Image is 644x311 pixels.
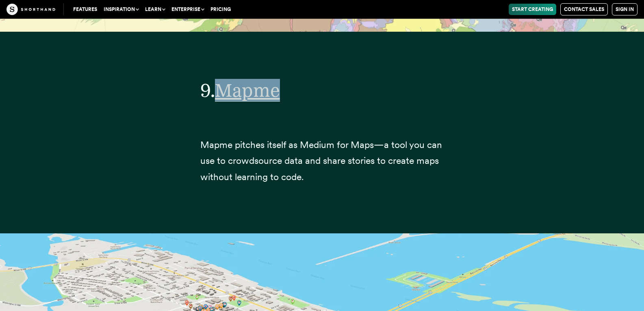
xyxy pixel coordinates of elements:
[200,79,215,101] span: 9.
[509,4,556,15] a: Start Creating
[70,4,100,15] a: Features
[168,4,207,15] button: Enterprise
[142,4,168,15] button: Learn
[215,79,280,102] span: Mapme
[7,4,55,15] img: The Craft
[215,79,280,101] a: Mapme
[612,3,637,15] a: Sign in
[200,139,442,182] span: Mapme pitches itself as Medium for Maps—a tool you can use to crowdsource data and share stories ...
[100,4,142,15] button: Inspiration
[560,3,608,15] a: Contact Sales
[207,4,234,15] a: Pricing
